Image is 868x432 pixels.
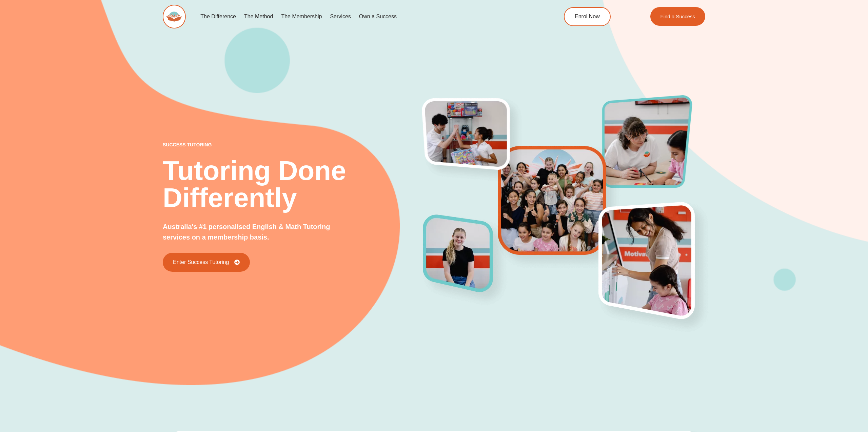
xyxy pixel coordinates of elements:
p: success tutoring [163,142,423,147]
a: The Difference [196,9,240,24]
h2: Tutoring Done Differently [163,157,423,211]
a: Enter Success Tutoring [163,253,250,272]
nav: Menu [196,9,533,24]
a: The Method [240,9,277,24]
a: Enrol Now [564,7,611,26]
span: Find a Success [660,14,695,19]
a: Own a Success [355,9,401,24]
span: Enter Success Tutoring [173,260,229,265]
a: The Membership [277,9,326,24]
a: Find a Success [650,7,705,26]
iframe: Chat Widget [834,399,868,432]
span: Enrol Now [575,14,600,19]
p: Australia's #1 personalised English & Math Tutoring services on a membership basis. [163,222,353,243]
a: Services [326,9,355,24]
